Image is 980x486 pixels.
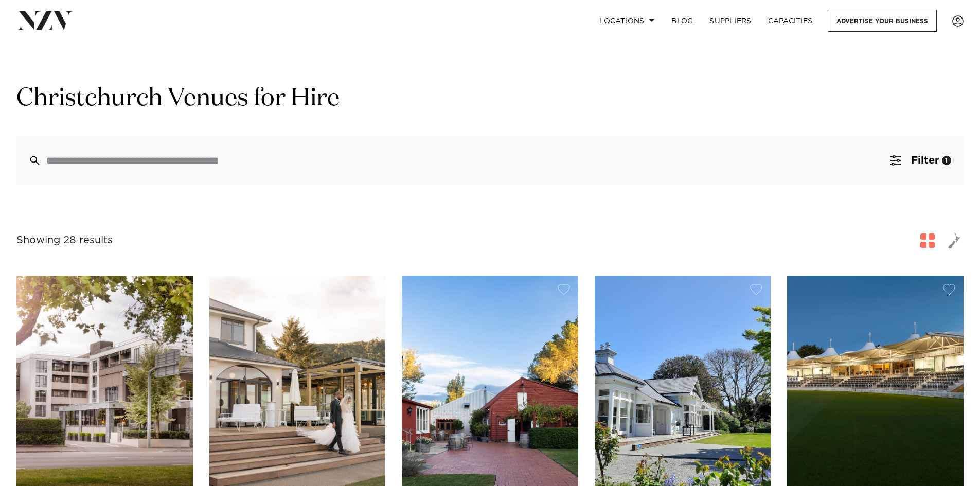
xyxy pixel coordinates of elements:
span: Filter [911,155,939,166]
a: Advertise your business [828,10,937,32]
a: Capacities [760,10,821,32]
img: nzv-logo.png [16,11,73,30]
h1: Christchurch Venues for Hire [16,83,964,115]
div: Showing 28 results [16,232,113,248]
a: SUPPLIERS [701,10,759,32]
div: 1 [942,156,951,165]
button: Filter1 [878,136,964,185]
a: BLOG [663,10,701,32]
a: Locations [591,10,663,32]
